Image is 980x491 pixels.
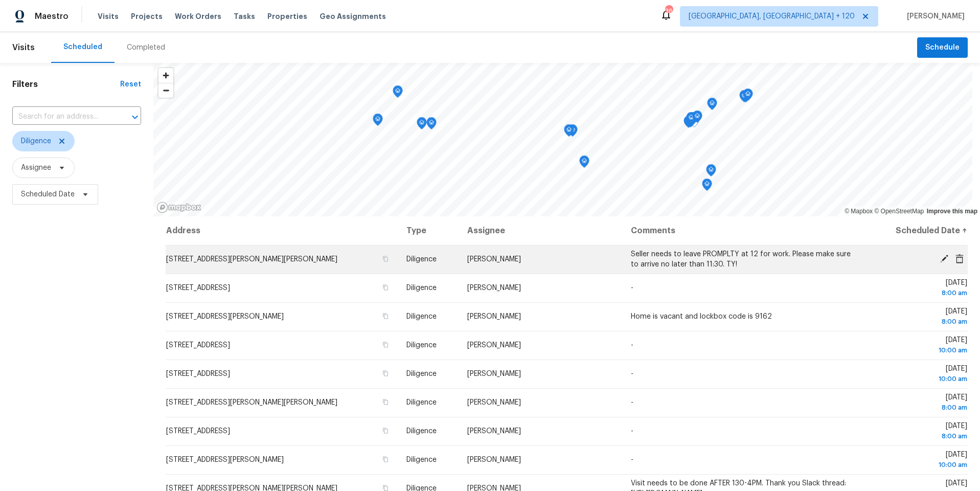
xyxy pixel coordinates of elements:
span: [STREET_ADDRESS] [166,284,230,292]
span: Diligence [406,256,437,263]
span: Seller needs to leave PROMPLTY at 12 for work. Please make sure to arrive no later than 11:30. TY! [631,251,851,268]
span: [PERSON_NAME] [467,428,521,435]
span: Geo Assignments [320,11,386,21]
div: Map marker [739,90,749,106]
span: Diligence [406,370,437,377]
span: - [631,284,633,292]
span: Tasks [234,13,255,20]
button: Copy Address [381,254,390,263]
a: Mapbox homepage [156,202,201,213]
th: Scheduled Date ↑ [863,216,968,245]
th: Type [398,216,459,245]
span: [DATE] [872,451,967,470]
div: 8:00 am [872,288,967,298]
button: Zoom out [158,83,173,98]
span: [PERSON_NAME] [467,342,521,349]
div: Map marker [707,98,717,114]
button: Copy Address [381,311,390,321]
div: Map marker [426,117,437,133]
div: 8:00 am [872,431,967,441]
th: Assignee [459,216,623,245]
span: [DATE] [872,422,967,441]
th: Comments [623,216,863,245]
button: Zoom in [158,68,173,83]
span: [STREET_ADDRESS] [166,428,230,435]
button: Copy Address [381,283,390,292]
button: Copy Address [381,397,390,407]
span: Diligence [406,428,437,435]
span: - [631,370,633,377]
div: Map marker [702,178,712,194]
span: Cancel [952,254,967,263]
div: 10:00 am [872,374,967,384]
span: [PERSON_NAME] [467,284,521,292]
button: Copy Address [381,369,390,378]
input: Search for an address... [12,109,112,125]
button: Open [128,110,142,124]
span: [DATE] [872,279,967,298]
div: Map marker [706,164,716,180]
span: Maestro [35,11,69,21]
div: Map marker [743,88,753,104]
a: Mapbox [845,208,873,215]
a: Improve this map [927,208,977,215]
span: Diligence [406,284,437,292]
span: Edit [937,254,952,263]
div: Map marker [417,117,427,133]
span: Diligence [406,399,437,406]
div: Map marker [692,110,702,126]
span: - [631,399,633,406]
button: Copy Address [381,455,390,464]
div: Map marker [686,112,696,128]
a: OpenStreetMap [874,208,924,215]
span: Diligence [21,136,51,146]
div: 8:00 am [872,317,967,327]
span: [STREET_ADDRESS][PERSON_NAME][PERSON_NAME] [166,256,337,263]
div: 10:00 am [872,460,967,470]
span: [PERSON_NAME] [467,399,521,406]
span: Diligence [406,342,437,349]
div: Map marker [579,155,589,171]
span: Work Orders [175,11,221,21]
span: - [631,456,633,463]
span: Properties [267,11,307,21]
div: 10:00 am [872,345,967,355]
span: [GEOGRAPHIC_DATA], [GEOGRAPHIC_DATA] + 120 [689,11,855,21]
div: 362 [665,6,672,16]
span: Visits [12,36,35,59]
span: [STREET_ADDRESS][PERSON_NAME][PERSON_NAME] [166,399,337,406]
span: Diligence [406,313,437,320]
span: [PERSON_NAME] [903,11,965,21]
span: Scheduled Date [21,189,75,199]
span: [DATE] [872,337,967,355]
span: [DATE] [872,394,967,413]
h1: Filters [12,79,120,90]
span: Assignee [21,163,51,173]
div: Map marker [393,85,403,101]
div: Completed [127,42,165,53]
div: Map marker [564,124,574,140]
div: Scheduled [63,42,102,52]
span: [PERSON_NAME] [467,456,521,463]
span: [STREET_ADDRESS][PERSON_NAME] [166,313,284,320]
span: [STREET_ADDRESS][PERSON_NAME] [166,456,284,463]
span: [PERSON_NAME] [467,256,521,263]
span: - [631,428,633,435]
span: [STREET_ADDRESS] [166,342,230,349]
span: Visits [98,11,119,21]
span: [PERSON_NAME] [467,370,521,377]
div: 8:00 am [872,403,967,413]
span: Projects [131,11,163,21]
span: Home is vacant and lockbox code is 9162 [631,313,772,320]
div: Map marker [686,115,696,131]
span: [PERSON_NAME] [467,313,521,320]
th: Address [166,216,398,245]
span: - [631,342,633,349]
span: Diligence [406,456,437,463]
span: [STREET_ADDRESS] [166,370,230,377]
span: [DATE] [872,365,967,384]
div: Map marker [373,114,383,129]
div: Map marker [683,116,694,131]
